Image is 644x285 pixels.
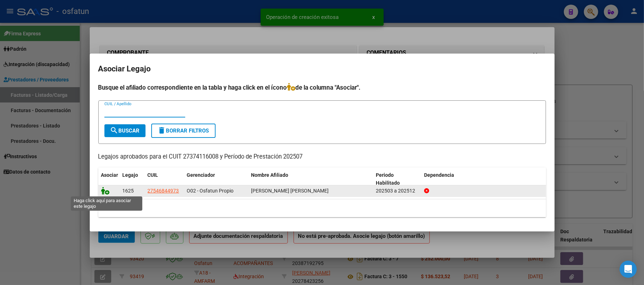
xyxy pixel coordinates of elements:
[376,172,400,186] span: Periodo Habilitado
[110,127,140,134] span: Buscar
[101,172,118,178] span: Asociar
[158,126,166,135] mat-icon: delete
[187,188,234,194] span: O02 - Osfatun Propio
[148,188,179,194] span: 27546844973
[120,167,145,191] datatable-header-cell: Legajo
[249,167,373,191] datatable-header-cell: Nombre Afiliado
[376,187,418,195] div: 202503 a 202512
[187,172,215,178] span: Gerenciador
[145,167,184,191] datatable-header-cell: CUIL
[158,127,209,134] span: Borrar Filtros
[98,152,546,161] p: Legajos aprobados para el CUIT 27374116008 y Período de Prestación 202507
[151,124,216,138] button: Borrar Filtros
[148,172,158,178] span: CUIL
[424,172,454,178] span: Dependencia
[251,172,289,178] span: Nombre Afiliado
[123,188,134,194] span: 1625
[373,167,421,191] datatable-header-cell: Periodo Habilitado
[98,199,546,217] div: 1 registros
[421,167,546,191] datatable-header-cell: Dependencia
[184,167,249,191] datatable-header-cell: Gerenciador
[251,188,329,194] span: PEREZ MARIANELLI CELESTE NAHIR
[110,126,119,135] mat-icon: search
[123,172,138,178] span: Legajo
[620,261,637,278] div: Open Intercom Messenger
[98,167,120,191] datatable-header-cell: Asociar
[98,62,546,76] h2: Asociar Legajo
[104,124,146,137] button: Buscar
[98,83,546,92] h4: Busque el afiliado correspondiente en la tabla y haga click en el ícono de la columna "Asociar".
